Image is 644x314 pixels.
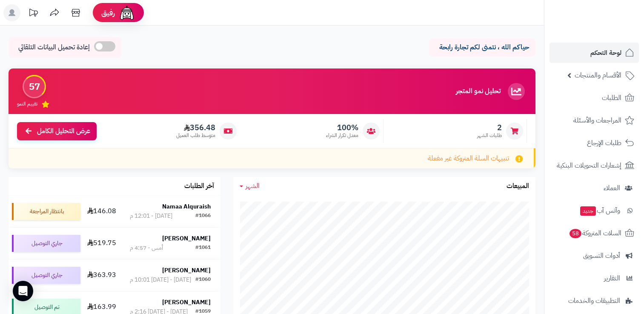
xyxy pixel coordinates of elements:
span: التطبيقات والخدمات [568,295,620,307]
div: بانتظار المراجعة [12,203,80,220]
a: وآتس آبجديد [550,200,639,221]
div: #1060 [195,276,211,284]
a: الشهر [240,181,260,191]
a: التقارير [550,268,639,288]
span: السلات المتروكة [569,227,621,239]
span: معدل تكرار الشراء [326,132,358,139]
span: متوسط طلب العميل [176,132,215,139]
h3: تحليل نمو المتجر [456,88,501,95]
div: [DATE] - [DATE] 10:01 م [130,276,191,284]
span: عرض التحليل الكامل [37,126,90,136]
span: 100% [326,123,358,132]
span: لوحة التحكم [590,47,621,59]
span: رفيق [101,8,115,18]
div: أمس - 4:57 م [130,244,163,252]
a: تحديثات المنصة [23,4,44,23]
a: الطلبات [550,88,639,108]
span: أدوات التسويق [583,250,620,262]
span: المراجعات والأسئلة [573,114,621,126]
div: #1066 [195,212,211,220]
span: تنبيهات السلة المتروكة غير مفعلة [428,154,509,163]
a: التطبيقات والخدمات [550,291,639,311]
h3: آخر الطلبات [184,183,214,190]
span: التقارير [604,272,620,284]
div: #1061 [195,244,211,252]
a: طلبات الإرجاع [550,133,639,153]
a: المراجعات والأسئلة [550,110,639,131]
td: 519.75 [84,228,120,259]
div: Open Intercom Messenger [13,281,33,301]
a: عرض التحليل الكامل [17,122,97,140]
span: وآتس آب [579,205,620,217]
strong: [PERSON_NAME] [162,266,211,275]
p: حياكم الله ، نتمنى لكم تجارة رابحة [435,43,529,52]
span: العملاء [604,182,620,194]
div: جاري التوصيل [12,235,80,252]
span: إعادة تحميل البيانات التلقائي [18,43,90,52]
img: ai-face.png [118,4,135,21]
span: 356.48 [176,123,215,132]
span: الطلبات [602,92,621,104]
a: إشعارات التحويلات البنكية [550,155,639,176]
span: الأقسام والمنتجات [575,69,621,81]
span: جديد [580,206,596,216]
span: تقييم النمو [17,100,37,108]
a: العملاء [550,178,639,198]
strong: [PERSON_NAME] [162,234,211,243]
img: logo-2.png [586,21,636,39]
td: 363.93 [84,260,120,291]
a: السلات المتروكة58 [550,223,639,243]
div: [DATE] - 12:01 م [130,212,172,220]
strong: Namaa Alquraish [162,202,211,211]
span: 58 [570,229,581,238]
h3: المبيعات [507,183,529,190]
a: أدوات التسويق [550,245,639,266]
span: طلبات الشهر [477,132,502,139]
a: لوحة التحكم [550,43,639,63]
div: جاري التوصيل [12,267,80,284]
span: 2 [477,123,502,132]
td: 146.08 [84,196,120,227]
span: طلبات الإرجاع [587,137,621,149]
span: إشعارات التحويلات البنكية [557,160,621,171]
strong: [PERSON_NAME] [162,298,211,307]
span: الشهر [246,181,260,191]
